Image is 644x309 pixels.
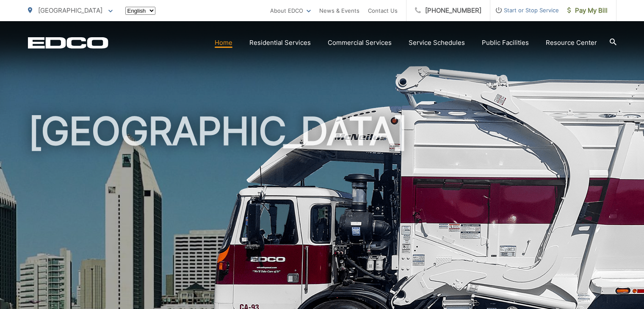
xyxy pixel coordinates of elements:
[270,6,311,16] a: About EDCO
[215,38,232,48] a: Home
[482,38,529,48] a: Public Facilities
[409,38,465,48] a: Service Schedules
[328,38,392,48] a: Commercial Services
[567,6,608,16] span: Pay My Bill
[28,37,108,49] a: EDCD logo. Return to the homepage.
[368,6,398,16] a: Contact Us
[38,6,102,14] span: [GEOGRAPHIC_DATA]
[249,38,311,48] a: Residential Services
[125,7,155,15] select: Select a language
[319,6,359,16] a: News & Events
[546,38,597,48] a: Resource Center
